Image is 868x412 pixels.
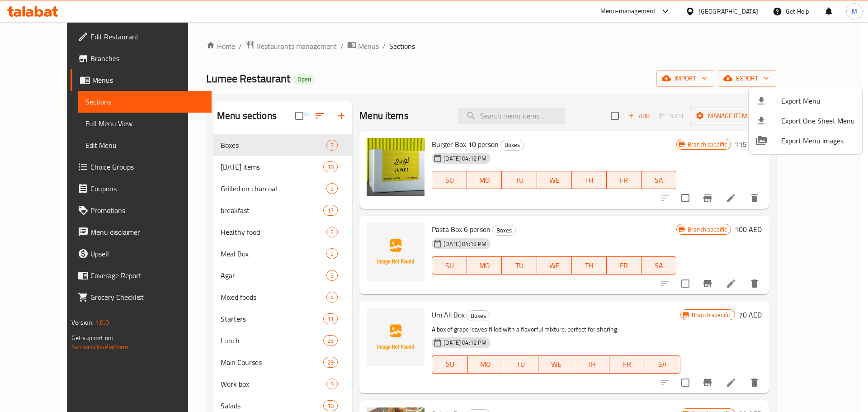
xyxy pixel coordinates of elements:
[781,135,855,146] span: Export Menu images
[749,91,862,111] li: Export menu items
[781,115,855,126] span: Export One Sheet Menu
[781,95,855,106] span: Export Menu
[749,111,862,131] li: Export one sheet menu items
[749,131,862,151] li: Export Menu images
